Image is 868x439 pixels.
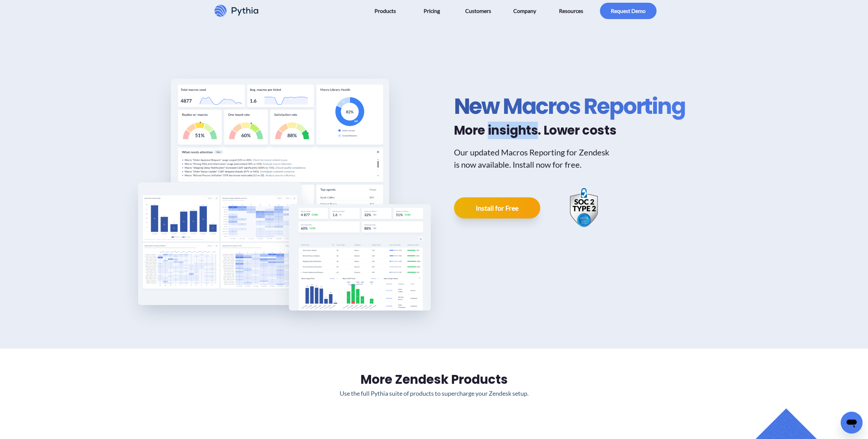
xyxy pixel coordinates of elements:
span: Resources [559,5,583,16]
a: Pythia is SOC 2 Type 2 compliant and continuously monitors its security [568,187,600,229]
h1: New Macros Reporting [454,93,685,120]
span: Products [374,5,396,16]
span: Pricing [424,5,440,16]
img: Macros Reporting [289,204,431,311]
p: Our updated Macros Reporting for Zendesk is now available. Install now for free. [454,146,614,171]
div: Use the full Pythia suite of products to supercharge your Zendesk setup. [243,389,625,398]
span: Company [513,5,536,16]
h2: More insights. Lower costs [454,123,685,138]
img: Macros Reporting [171,79,389,242]
img: Macros Reporting [138,182,302,305]
h2: More Zendesk Products [243,370,625,389]
iframe: Button to launch messaging window [841,412,863,434]
span: Customers [465,5,491,16]
img: SOC 2 Type 2 [568,187,600,229]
